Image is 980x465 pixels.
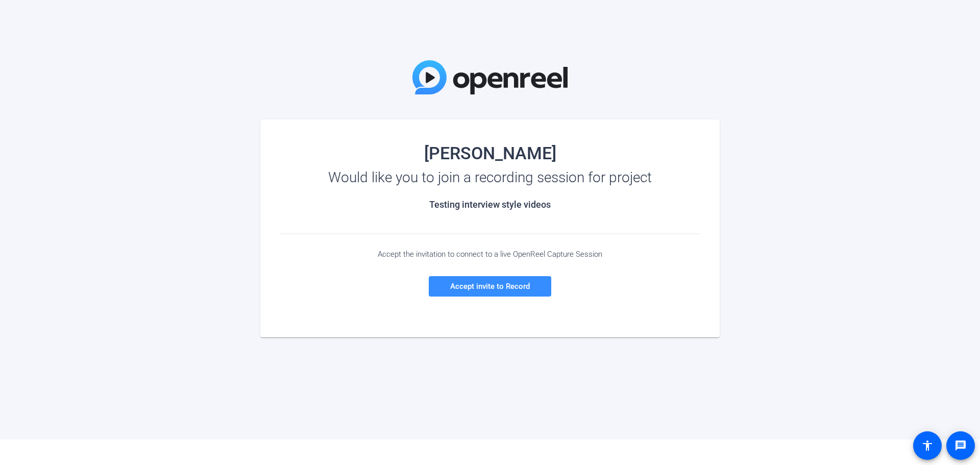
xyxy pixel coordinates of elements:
[450,282,530,291] span: Accept invite to Record
[429,276,551,297] a: Accept invite to Record
[281,169,699,186] div: Would like you to join a recording session for project
[412,60,568,94] img: OpenReel Logo
[281,250,699,259] div: Accept the invitation to connect to a live OpenReel Capture Session
[281,145,699,161] div: [PERSON_NAME]
[921,439,934,452] mat-icon: accessibility
[281,199,699,210] h2: Testing interview style videos
[954,439,967,452] mat-icon: message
